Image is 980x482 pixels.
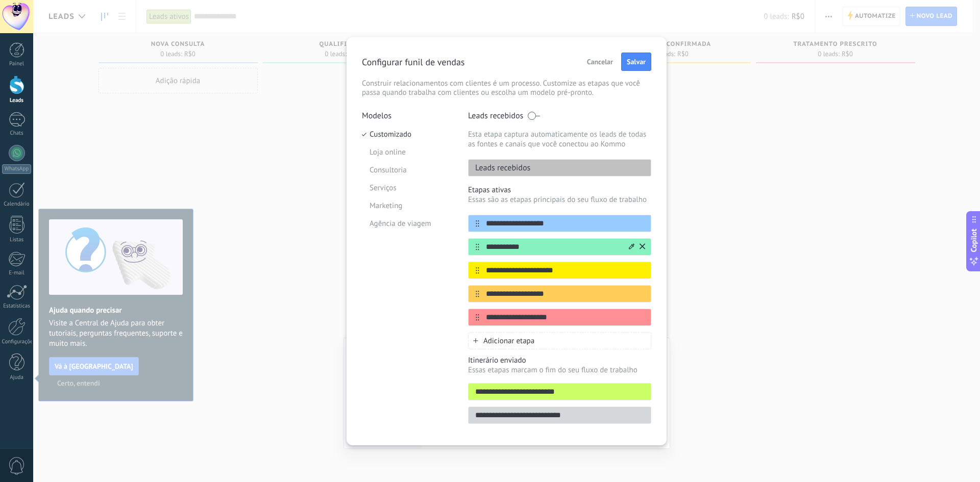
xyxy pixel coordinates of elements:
[468,185,651,195] p: Etapas ativas
[362,143,453,161] li: Loja online
[483,336,534,346] span: Adicionar etapa
[362,56,464,68] p: Configurar funil de vendas
[362,197,453,215] li: Marketing
[468,111,523,121] p: Leads recebidos
[2,339,32,345] div: Configurações
[2,237,32,243] div: Listas
[468,195,651,205] p: Essas são as etapas principais do seu fluxo de trabalho
[362,215,453,233] li: Agência de viagem
[2,97,32,104] div: Leads
[2,201,32,208] div: Calendário
[621,53,651,71] button: Salvar
[627,58,646,65] span: Salvar
[468,130,651,149] p: Esta etapa captura automaticamente os leads de todas as fontes e canais que você conectou ao Kommo
[2,130,32,137] div: Chats
[2,61,32,67] div: Painel
[362,125,453,143] li: Customizado
[2,164,31,174] div: WhatsApp
[2,303,32,310] div: Estatísticas
[468,365,651,375] p: Essas etapas marcam o fim do seu fluxo de trabalho
[469,163,530,173] p: Leads recebidos
[362,161,453,179] li: Consultoria
[468,356,651,365] p: Itinerário enviado
[2,270,32,276] div: E-mail
[362,111,453,121] p: Modelos
[2,374,32,381] div: Ajuda
[362,79,651,97] p: Construir relacionamentos com clientes é um processo. Customize as etapas que você passa quando t...
[362,179,453,197] li: Serviços
[587,58,613,65] span: Cancelar
[582,54,618,69] button: Cancelar
[969,229,979,252] span: Copilot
